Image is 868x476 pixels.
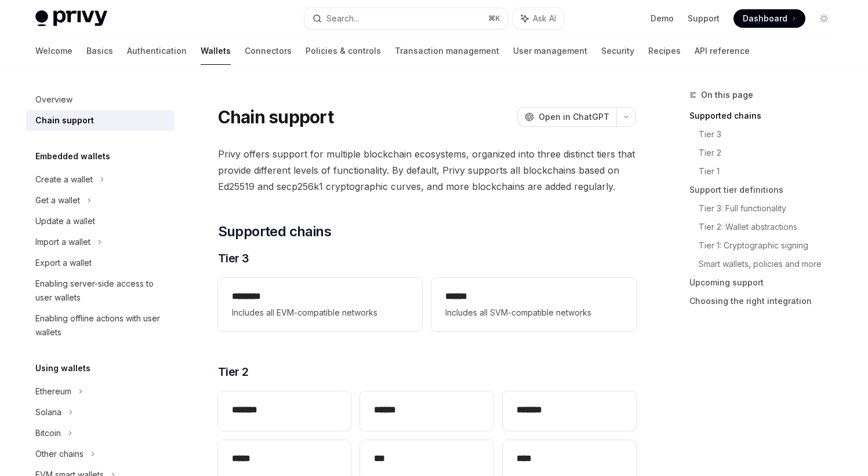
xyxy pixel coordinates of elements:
[245,37,292,65] a: Connectors
[513,37,587,65] a: User management
[601,37,634,65] a: Security
[701,88,753,102] span: On this page
[431,278,635,331] a: **** *Includes all SVM-compatible networks
[35,193,80,207] div: Get a wallet
[35,173,93,186] div: Create a wallet
[539,111,609,123] span: Open in ChatGPT
[689,292,842,310] a: Choosing the right integration
[26,308,175,343] a: Enabling offline actions with user wallets
[699,162,842,181] a: Tier 1
[35,235,90,249] div: Import a wallet
[218,222,331,241] span: Supported chains
[488,14,500,23] span: ⌘ K
[35,447,83,461] div: Other chains
[35,214,95,228] div: Update a wallet
[218,146,636,195] span: Privy offers support for multiple blockchain ecosystems, organized into three distinct tiers that...
[26,89,175,110] a: Overview
[733,9,805,28] a: Dashboard
[86,37,113,65] a: Basics
[699,255,842,273] a: Smart wallets, policies and more
[689,273,842,292] a: Upcoming support
[35,361,90,375] h5: Using wallets
[35,93,72,107] div: Overview
[35,149,110,163] h5: Embedded wallets
[35,405,61,419] div: Solana
[35,256,92,270] div: Export a wallet
[35,10,107,27] img: light logo
[699,218,842,236] a: Tier 2: Wallet abstractions
[26,252,175,273] a: Export a wallet
[699,236,842,255] a: Tier 1: Cryptographic signing
[35,426,61,440] div: Bitcoin
[699,125,842,144] a: Tier 3
[689,181,842,199] a: Support tier definitions
[326,12,359,25] div: Search...
[35,37,72,65] a: Welcome
[445,306,622,320] span: Includes all SVM-compatible networks
[35,277,168,305] div: Enabling server-side access to user wallets
[232,306,408,320] span: Includes all EVM-compatible networks
[395,37,499,65] a: Transaction management
[743,13,787,24] span: Dashboard
[127,37,187,65] a: Authentication
[651,13,674,24] a: Demo
[306,37,381,65] a: Policies & controls
[689,107,842,125] a: Supported chains
[218,364,249,380] span: Tier 2
[695,37,750,65] a: API reference
[648,37,681,65] a: Recipes
[35,113,94,127] div: Chain support
[699,144,842,162] a: Tier 2
[688,13,720,24] a: Support
[815,9,833,28] button: Toggle dark mode
[26,110,175,131] a: Chain support
[35,385,71,398] div: Ethereum
[35,312,168,339] div: Enabling offline actions with user wallets
[304,8,507,29] button: Search...⌘K
[218,250,249,266] span: Tier 3
[218,107,333,127] h1: Chain support
[513,8,564,29] button: Ask AI
[201,37,231,65] a: Wallets
[517,107,616,127] button: Open in ChatGPT
[533,13,556,24] span: Ask AI
[26,211,175,232] a: Update a wallet
[26,273,175,308] a: Enabling server-side access to user wallets
[218,278,422,331] a: **** ***Includes all EVM-compatible networks
[699,199,842,218] a: Tier 3: Full functionality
